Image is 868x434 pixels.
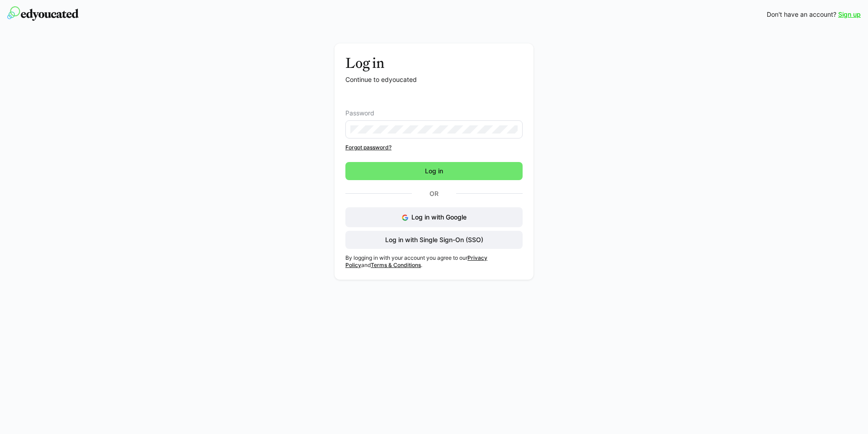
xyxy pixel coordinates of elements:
[345,54,523,72] h3: Log in
[345,75,523,84] p: Continue to edyoucated
[7,6,79,21] img: edyoucated
[345,162,523,180] button: Log in
[345,254,523,269] p: By logging in with your account you agree to our and .
[345,207,523,227] button: Log in with Google
[345,231,523,249] button: Log in with Single Sign-On (SSO)
[345,110,374,117] span: Password
[345,254,487,268] a: Privacy Policy
[767,10,836,19] span: Don't have an account?
[384,235,485,244] span: Log in with Single Sign-On (SSO)
[345,144,523,151] a: Forgot password?
[424,167,444,176] span: Log in
[371,262,421,268] a: Terms & Conditions
[412,187,456,200] p: Or
[411,213,467,221] span: Log in with Google
[838,10,861,19] a: Sign up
